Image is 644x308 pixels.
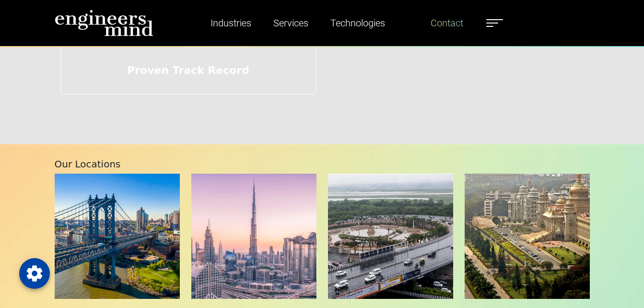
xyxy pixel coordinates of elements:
a: Industries [207,12,255,34]
a: Technologies [327,12,389,34]
h5: Our Locations [55,158,590,170]
img: gif [191,174,316,299]
a: Contact [427,12,467,34]
img: gif [55,174,180,299]
img: logo [55,10,153,36]
img: gif [465,174,590,299]
a: Services [269,12,312,34]
img: gif [328,174,453,299]
div: Proven Track Record [60,47,316,95]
